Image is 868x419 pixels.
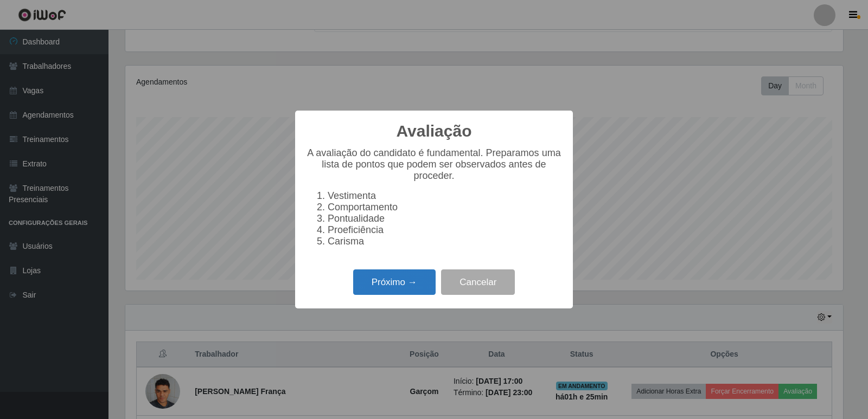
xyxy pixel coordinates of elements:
[328,202,562,213] li: Comportamento
[441,269,515,295] button: Cancelar
[328,224,562,236] li: Proeficiência
[328,213,562,224] li: Pontualidade
[353,269,436,295] button: Próximo →
[397,121,472,141] h2: Avaliação
[328,236,562,247] li: Carisma
[328,190,562,202] li: Vestimenta
[306,147,562,182] p: A avaliação do candidato é fundamental. Preparamos uma lista de pontos que podem ser observados a...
